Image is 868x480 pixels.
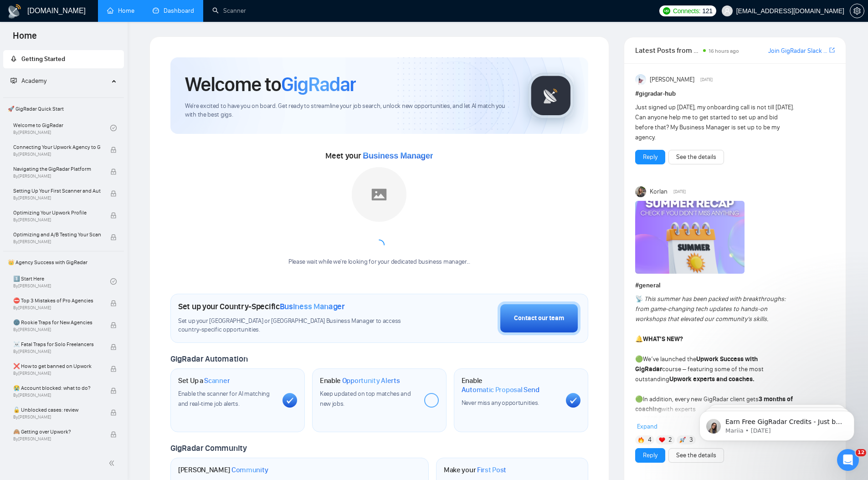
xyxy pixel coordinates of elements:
[650,75,694,85] span: [PERSON_NAME]
[13,414,101,420] span: By [PERSON_NAME]
[7,4,22,19] img: logo
[477,465,506,475] span: First Post
[13,393,101,398] span: By [PERSON_NAME]
[668,448,724,463] button: See the details
[13,195,101,201] span: By [PERSON_NAME]
[635,150,665,164] button: Reply
[320,376,400,385] h1: Enable
[283,258,476,266] div: Please wait while we're looking for your dedicated business manager...
[635,295,643,303] span: 📡
[373,239,385,251] span: loading
[444,465,506,475] h1: Make your
[635,45,700,56] span: Latest Posts from the GigRadar Community
[635,89,835,99] h1: # gigradar-hub
[635,355,643,363] span: 🟢
[170,443,247,453] span: GigRadar Community
[110,388,117,394] span: lock
[10,77,17,84] span: fund-projection-screen
[13,186,101,195] span: Setting Up Your First Scanner and Auto-Bidder
[644,415,692,423] strong: [PERSON_NAME]
[110,169,117,175] span: lock
[13,174,101,179] span: By [PERSON_NAME]
[648,435,652,444] span: 4
[829,46,835,55] a: export
[110,147,117,153] span: lock
[107,7,134,15] a: homeHome
[638,437,644,443] img: 🔥
[320,390,411,408] span: Keep updated on top matches and new jobs.
[325,151,433,161] span: Meet your
[643,152,657,162] a: Reply
[676,152,716,162] a: See the details
[676,450,716,460] a: See the details
[635,201,745,274] img: F09CV3P1UE7-Summer%20recap.png
[108,459,118,468] span: double-left
[850,4,864,18] button: setting
[13,271,110,291] a: 1️⃣ Start HereBy[PERSON_NAME]
[185,102,514,119] span: We're excited to have you on board. Get ready to streamline your job search, unlock new opportuni...
[635,335,643,343] span: 🔔
[679,437,686,443] img: 🚀
[13,362,101,371] span: ❌ How to get banned on Upwork
[768,46,827,56] a: Join GigRadar Slack Community
[342,376,400,385] span: Opportunity Alerts
[637,423,657,430] span: Expand
[10,56,17,62] span: rocket
[702,6,712,16] span: 121
[659,437,665,443] img: ❤️
[13,340,101,349] span: ☠️ Fatal Traps for Solo Freelancers
[669,375,755,383] strong: Upwork experts and coaches.
[13,143,101,152] span: Connecting Your Upwork Agency to GigRadar
[673,188,686,196] span: [DATE]
[204,376,230,385] span: Scanner
[13,318,101,327] span: 🌚 Rookie Traps for New Agencies
[13,383,101,393] span: 😭 Account blocked: what to do?
[635,395,643,403] span: 🟢
[13,296,101,305] span: ⛔ Top 3 Mistakes of Pro Agencies
[110,190,117,197] span: lock
[21,55,65,63] span: Getting Started
[10,77,46,85] span: Academy
[635,281,835,291] h1: # general
[110,322,117,328] span: lock
[13,405,101,414] span: 🔓 Unblocked cases: review
[13,118,110,138] a: Welcome to GigRadarBy[PERSON_NAME]
[212,7,246,15] a: searchScanner
[110,212,117,219] span: lock
[850,7,864,15] span: setting
[3,50,124,68] li: Getting Started
[4,253,123,271] span: 👑 Agency Success with GigRadar
[4,100,123,118] span: 🚀 GigRadar Quick Start
[635,74,646,85] img: Anisuzzaman Khan
[231,465,268,475] span: Community
[13,327,101,332] span: By [PERSON_NAME]
[13,436,101,442] span: By [PERSON_NAME]
[178,301,345,311] h1: Set up your Country-Specific
[13,349,101,354] span: By [PERSON_NAME]
[528,73,574,118] img: gigradar-logo.png
[170,354,247,364] span: GigRadar Automation
[13,371,101,376] span: By [PERSON_NAME]
[462,376,559,394] h1: Enable
[110,125,117,131] span: check-circle
[13,230,101,239] span: Optimizing and A/B Testing Your Scanner for Better Results
[837,449,859,471] iframe: Intercom live chat
[686,392,868,455] iframe: Intercom notifications message
[110,344,117,350] span: lock
[668,150,724,164] button: See the details
[643,335,683,343] strong: WHAT’S NEW?
[635,102,795,143] div: Just signed up [DATE], my onboarding call is not till [DATE]. Can anyone help me to get started t...
[709,48,739,54] span: 16 hours ago
[13,239,101,245] span: By [PERSON_NAME]
[13,152,101,157] span: By [PERSON_NAME]
[643,450,657,460] a: Reply
[498,301,580,335] button: Contact our team
[178,390,270,408] span: Enable the scanner for AI matching and real-time job alerts.
[663,7,670,15] img: upwork-logo.png
[21,77,46,85] span: Academy
[635,448,665,463] button: Reply
[13,305,101,311] span: By [PERSON_NAME]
